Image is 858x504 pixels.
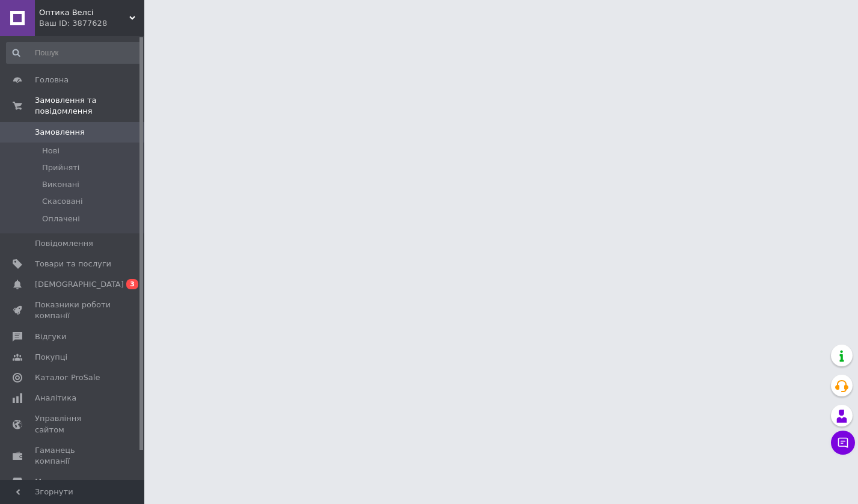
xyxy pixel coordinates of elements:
[35,331,66,342] span: Відгуки
[35,279,124,290] span: [DEMOGRAPHIC_DATA]
[42,179,79,190] span: Виконані
[6,42,141,64] input: Пошук
[35,238,93,249] span: Повідомлення
[831,431,855,455] button: Чат з покупцем
[35,413,111,435] span: Управління сайтом
[42,162,79,173] span: Прийняті
[35,75,69,85] span: Головна
[39,18,144,29] div: Ваш ID: 3877628
[39,7,129,18] span: Оптика Велсі
[35,445,111,467] span: Гаманець компанії
[35,393,76,404] span: Аналітика
[35,259,111,269] span: Товари та послуги
[35,352,67,363] span: Покупці
[126,279,138,289] span: 3
[35,127,85,138] span: Замовлення
[35,300,111,321] span: Показники роботи компанії
[35,476,66,487] span: Маркет
[35,95,144,117] span: Замовлення та повідомлення
[42,214,80,224] span: Оплачені
[42,196,83,207] span: Скасовані
[42,146,60,156] span: Нові
[35,372,100,383] span: Каталог ProSale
